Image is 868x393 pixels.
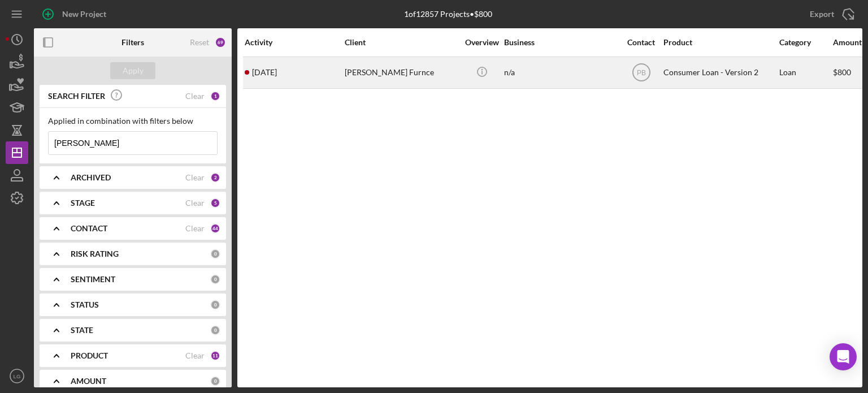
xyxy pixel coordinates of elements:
[210,274,220,284] div: 0
[71,249,119,258] b: RISK RATING
[345,58,458,88] div: [PERSON_NAME] Furnce
[620,38,662,47] div: Contact
[123,62,144,79] div: Apply
[14,373,21,379] text: LG
[210,198,220,208] div: 5
[62,3,106,25] div: New Project
[210,300,220,310] div: 0
[663,38,776,47] div: Product
[779,58,832,88] div: Loan
[71,224,107,233] b: CONTACT
[210,223,220,234] div: 44
[71,198,95,208] b: STAGE
[185,351,205,360] div: Clear
[71,173,111,182] b: ARCHIVED
[210,91,220,101] div: 1
[121,38,144,47] b: Filters
[48,92,105,101] b: SEARCH FILTER
[48,116,218,126] div: Applied in combination with filters below
[71,326,93,335] b: STATE
[210,351,220,361] div: 11
[34,3,118,25] button: New Project
[636,69,645,77] text: PB
[185,198,205,208] div: Clear
[210,249,220,259] div: 0
[110,62,155,79] button: Apply
[663,58,776,88] div: Consumer Loan - Version 2
[245,38,344,47] div: Activity
[71,275,115,284] b: SENTIMENT
[345,38,458,47] div: Client
[6,365,28,387] button: LG
[461,38,503,47] div: Overview
[185,224,205,233] div: Clear
[810,3,834,25] div: Export
[210,172,220,183] div: 2
[210,325,220,335] div: 0
[504,38,617,47] div: Business
[404,10,492,19] div: 1 of 12857 Projects • $800
[504,58,617,88] div: n/a
[71,351,108,360] b: PRODUCT
[252,68,277,77] time: 2025-02-25 03:06
[210,376,220,386] div: 0
[71,377,106,386] b: AMOUNT
[71,300,99,309] b: STATUS
[215,37,226,48] div: 69
[798,3,862,25] button: Export
[779,38,832,47] div: Category
[185,92,205,101] div: Clear
[190,38,209,47] div: Reset
[185,173,205,182] div: Clear
[830,343,857,370] div: Open Intercom Messenger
